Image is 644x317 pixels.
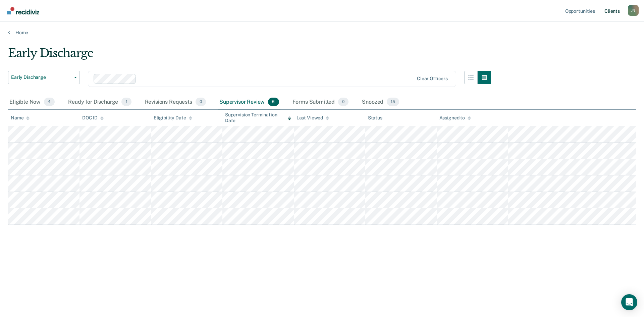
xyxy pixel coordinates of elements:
[439,115,471,121] div: Assigned to
[8,46,491,65] div: Early Discharge
[338,98,348,106] span: 0
[82,115,104,121] div: DOC ID
[44,98,55,106] span: 4
[268,98,279,106] span: 6
[11,115,30,121] div: Name
[628,5,639,16] div: J N
[417,76,448,82] div: Clear officers
[361,95,400,110] div: Snoozed15
[8,95,56,110] div: Eligible Now4
[196,98,206,106] span: 0
[297,115,329,121] div: Last Viewed
[8,71,80,84] button: Early Discharge
[11,74,71,80] span: Early Discharge
[368,115,382,121] div: Status
[218,95,280,110] div: Supervisor Review6
[387,98,399,106] span: 15
[291,95,350,110] div: Forms Submitted0
[121,98,131,106] span: 1
[7,7,39,14] img: Recidiviz
[144,95,207,110] div: Revisions Requests0
[67,95,132,110] div: Ready for Discharge1
[225,112,291,123] div: Supervision Termination Date
[628,5,639,16] button: Profile dropdown button
[621,294,637,310] div: Open Intercom Messenger
[8,30,636,36] a: Home
[154,115,192,121] div: Eligibility Date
